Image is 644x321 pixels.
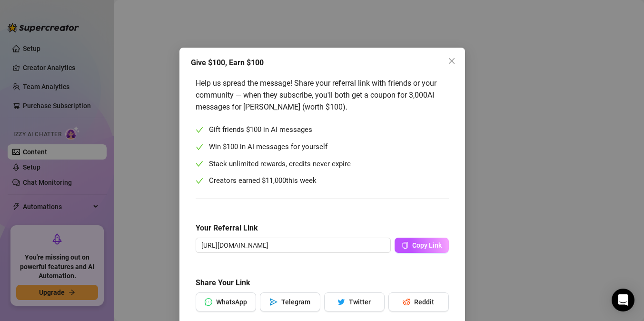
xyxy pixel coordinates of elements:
span: Telegram [281,298,310,306]
span: send [270,298,277,306]
span: Close [444,57,459,65]
button: Close [444,53,459,69]
div: Open Intercom Messenger [612,289,634,311]
span: check [196,160,203,168]
span: WhatsApp [216,298,247,306]
span: reddit [403,298,410,306]
span: copy [402,242,408,249]
button: redditReddit [388,292,449,311]
button: Copy Link [395,238,449,253]
div: Give $100, Earn $100 [191,57,454,69]
button: sendTelegram [260,292,320,311]
span: twitter [337,298,345,306]
div: Help us spread the message! Share your referral link with friends or your community — when they s... [196,77,449,113]
button: twitterTwitter [324,292,385,311]
span: close [448,57,456,65]
span: Twitter [349,298,371,306]
span: message [205,298,212,306]
span: check [196,143,203,151]
span: check [196,177,203,185]
span: Gift friends $100 in AI messages [209,124,312,136]
span: Copy Link [412,241,442,249]
span: check [196,126,203,134]
button: messageWhatsApp [196,292,256,311]
h5: Your Referral Link [196,222,449,234]
span: Stack unlimited rewards, credits never expire [209,159,351,170]
span: Creators earned $ this week [209,175,317,187]
span: Reddit [414,298,434,306]
h5: Share Your Link [196,277,449,289]
span: Win $100 in AI messages for yourself [209,141,327,153]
